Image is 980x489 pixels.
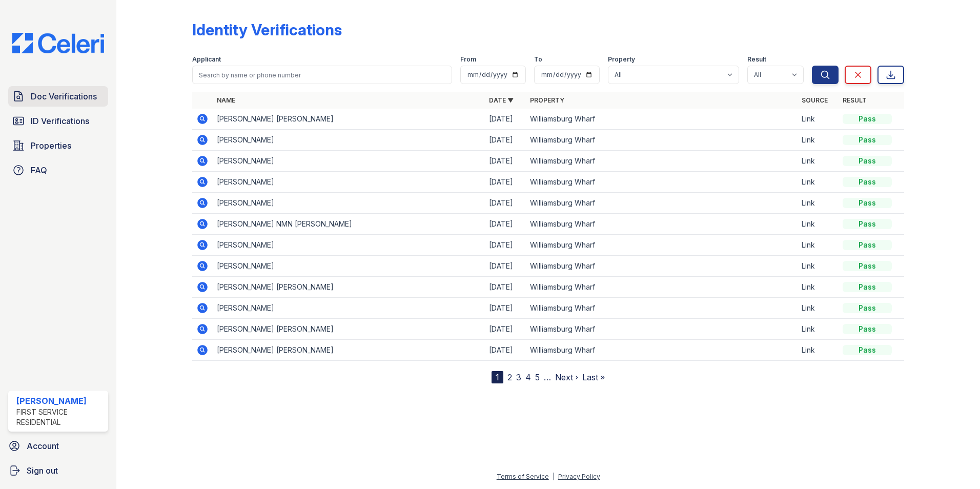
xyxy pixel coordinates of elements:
[843,135,892,145] div: Pass
[16,407,104,427] div: First Service Residential
[31,139,71,152] span: Properties
[213,256,485,277] td: [PERSON_NAME]
[798,130,839,151] td: Link
[843,156,892,166] div: Pass
[516,372,521,382] a: 3
[608,55,635,64] label: Property
[213,235,485,256] td: [PERSON_NAME]
[798,256,839,277] td: Link
[798,277,839,298] td: Link
[558,473,600,480] a: Privacy Policy
[525,372,531,382] a: 4
[192,55,221,64] label: Applicant
[8,135,108,156] a: Properties
[526,256,798,277] td: Williamsburg Wharf
[526,214,798,235] td: Williamsburg Wharf
[31,164,47,176] span: FAQ
[31,90,97,103] span: Doc Verifications
[8,160,108,180] a: FAQ
[553,473,555,480] div: |
[4,33,112,53] img: CE_Logo_Blue-a8612792a0a2168367f1c8372b55b34899dd931a85d93a1a3d3e32e68fde9ad4.png
[192,66,452,84] input: Search by name or phone number
[526,151,798,172] td: Williamsburg Wharf
[798,214,839,235] td: Link
[213,172,485,193] td: [PERSON_NAME]
[798,340,839,361] td: Link
[530,96,564,104] a: Property
[798,151,839,172] td: Link
[507,372,512,382] a: 2
[497,473,549,480] a: Terms of Service
[526,319,798,340] td: Williamsburg Wharf
[213,109,485,130] td: [PERSON_NAME] [PERSON_NAME]
[526,193,798,214] td: Williamsburg Wharf
[27,464,58,477] span: Sign out
[485,109,526,130] td: [DATE]
[485,214,526,235] td: [DATE]
[843,114,892,124] div: Pass
[485,319,526,340] td: [DATE]
[526,172,798,193] td: Williamsburg Wharf
[485,256,526,277] td: [DATE]
[526,340,798,361] td: Williamsburg Wharf
[485,193,526,214] td: [DATE]
[843,261,892,271] div: Pass
[843,219,892,229] div: Pass
[16,395,104,407] div: [PERSON_NAME]
[8,86,108,107] a: Doc Verifications
[485,130,526,151] td: [DATE]
[4,460,112,481] a: Sign out
[485,151,526,172] td: [DATE]
[535,372,540,382] a: 5
[526,235,798,256] td: Williamsburg Wharf
[492,371,503,383] div: 1
[192,21,342,39] div: Identity Verifications
[843,240,892,250] div: Pass
[747,55,766,64] label: Result
[485,340,526,361] td: [DATE]
[485,298,526,319] td: [DATE]
[526,109,798,130] td: Williamsburg Wharf
[534,55,542,64] label: To
[213,277,485,298] td: [PERSON_NAME] [PERSON_NAME]
[798,193,839,214] td: Link
[213,193,485,214] td: [PERSON_NAME]
[798,235,839,256] td: Link
[213,298,485,319] td: [PERSON_NAME]
[843,96,867,104] a: Result
[4,436,112,456] a: Account
[213,214,485,235] td: [PERSON_NAME] NMN [PERSON_NAME]
[555,372,578,382] a: Next ›
[217,96,235,104] a: Name
[460,55,476,64] label: From
[843,282,892,292] div: Pass
[485,172,526,193] td: [DATE]
[526,298,798,319] td: Williamsburg Wharf
[485,277,526,298] td: [DATE]
[31,115,89,127] span: ID Verifications
[843,345,892,355] div: Pass
[843,303,892,313] div: Pass
[213,340,485,361] td: [PERSON_NAME] [PERSON_NAME]
[843,177,892,187] div: Pass
[798,298,839,319] td: Link
[489,96,514,104] a: Date ▼
[544,371,551,383] span: …
[526,277,798,298] td: Williamsburg Wharf
[582,372,605,382] a: Last »
[798,172,839,193] td: Link
[485,235,526,256] td: [DATE]
[213,151,485,172] td: [PERSON_NAME]
[843,324,892,334] div: Pass
[798,319,839,340] td: Link
[213,130,485,151] td: [PERSON_NAME]
[213,319,485,340] td: [PERSON_NAME] [PERSON_NAME]
[8,111,108,131] a: ID Verifications
[802,96,828,104] a: Source
[798,109,839,130] td: Link
[526,130,798,151] td: Williamsburg Wharf
[843,198,892,208] div: Pass
[27,440,59,452] span: Account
